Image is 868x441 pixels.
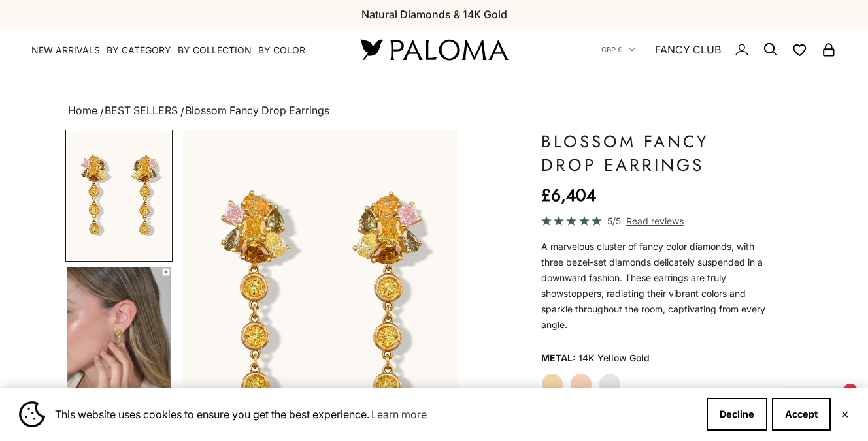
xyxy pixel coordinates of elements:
img: #YellowGold [67,131,171,260]
a: 5/5 Read reviews [541,213,770,228]
summary: By Collection [178,44,252,57]
p: A marvelous cluster of fancy color diamonds, with three bezel-set diamonds delicately suspended i... [541,239,770,333]
button: Go to item 4 [65,266,173,397]
summary: By Color [258,44,305,57]
p: Natural Diamonds & 14K Gold [361,6,507,23]
nav: Secondary navigation [601,29,837,70]
span: This website uses cookies to ensure you get the best experience. [55,404,696,424]
a: Learn more [369,404,429,424]
img: Cookie banner [19,401,45,427]
img: #YellowGold #RoseGold #WhiteGold [67,267,171,396]
variant-option-value: 14K Yellow Gold [578,348,650,368]
button: GBP £ [601,44,635,55]
span: Read reviews [626,213,684,228]
span: Blossom Fancy Drop Earrings [185,104,329,117]
a: BEST SELLERS [105,104,178,117]
legend: Metal: [541,348,576,368]
span: 5/5 [607,213,621,228]
button: Close [841,410,849,418]
span: GBP £ [601,44,622,55]
button: Decline [707,398,767,431]
summary: By Category [107,44,171,57]
sale-price: £6,404 [541,182,596,208]
button: Go to item 1 [65,130,173,262]
h1: Blossom Fancy Drop Earrings [541,130,770,177]
nav: breadcrumbs [65,102,803,120]
nav: Primary navigation [31,44,329,57]
a: FANCY CLUB [655,41,721,58]
button: Accept [772,398,831,431]
a: Home [68,104,97,117]
a: NEW ARRIVALS [31,44,100,57]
